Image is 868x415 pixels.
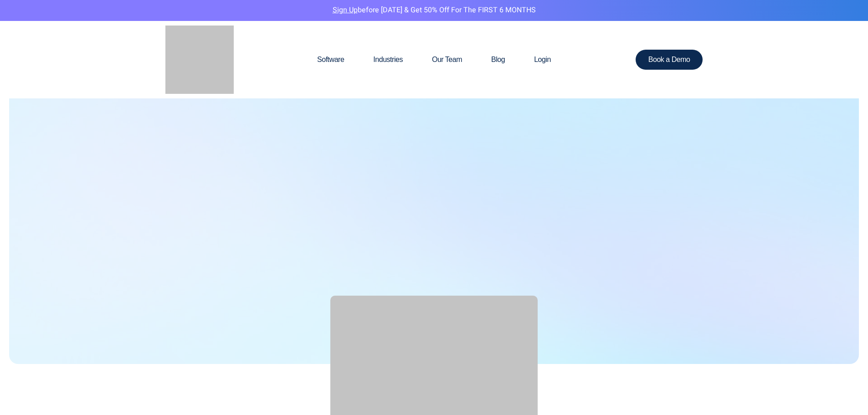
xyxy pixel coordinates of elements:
[7,5,861,16] p: before [DATE] & Get 50% Off for the FIRST 6 MONTHS
[519,38,565,82] a: Login
[303,38,359,82] a: Software
[333,5,358,15] a: Sign Up
[417,38,477,82] a: Our Team
[477,38,519,82] a: Blog
[636,50,703,70] a: Book a Demo
[648,56,690,63] span: Book a Demo
[359,38,417,82] a: Industries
